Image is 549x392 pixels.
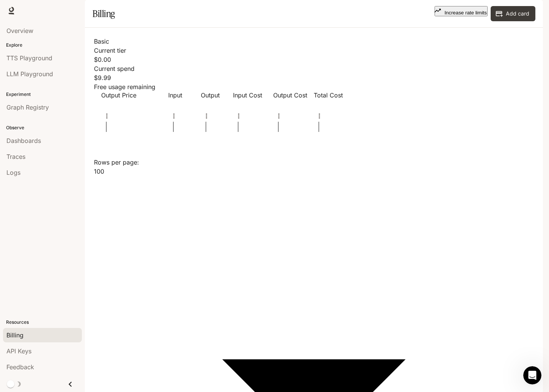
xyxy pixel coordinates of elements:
p: $0.00 [94,55,534,64]
iframe: Intercom live chat [523,366,541,384]
button: Menu [314,110,325,122]
div: Output [201,91,233,99]
div: 100 [94,167,534,176]
h1: Billing [92,6,115,21]
p: Free usage remaining [94,82,534,91]
div: Total Cost [314,91,354,99]
button: Menu [101,110,113,122]
button: Menu [273,110,285,122]
button: Increase rate limits [435,6,488,16]
p: Basic [94,37,534,46]
div: Input Cost [233,91,273,99]
button: Add card [491,6,535,21]
p: Rows per page: [94,158,534,167]
p: Current spend [94,64,534,73]
p: $9.99 [94,73,534,82]
button: Menu [201,110,212,122]
button: Menu [168,110,180,122]
div: Output Cost [273,91,313,99]
button: Menu [233,110,244,122]
div: Output Price [101,91,168,99]
p: Current tier [94,46,534,55]
div: Input [168,91,200,99]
